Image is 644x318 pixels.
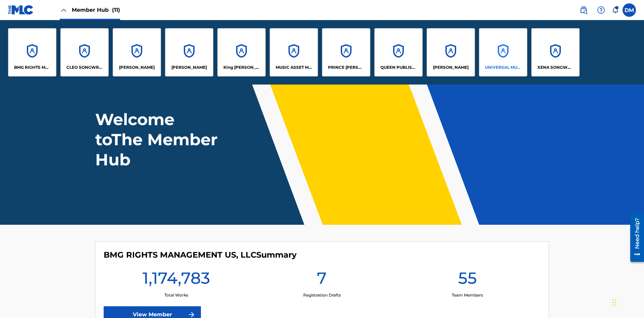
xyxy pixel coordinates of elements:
a: Accounts[PERSON_NAME] [113,28,161,76]
a: AccountsBMG RIGHTS MANAGEMENT US, LLC [8,28,56,76]
a: AccountsXENA SONGWRITER [531,28,580,76]
a: AccountsKing [PERSON_NAME] [217,28,266,76]
iframe: Chat Widget [610,286,644,318]
div: User Menu [623,3,636,17]
a: Accounts[PERSON_NAME] [165,28,213,76]
span: (11) [112,7,120,13]
p: BMG RIGHTS MANAGEMENT US, LLC [14,64,51,70]
h1: 1,174,783 [143,268,210,292]
a: AccountsPRINCE [PERSON_NAME] [322,28,370,76]
p: King McTesterson [223,64,260,70]
div: Drag [612,293,616,313]
a: AccountsUNIVERSAL MUSIC PUB GROUP [479,28,527,76]
span: Member Hub [72,6,120,14]
p: XENA SONGWRITER [537,64,574,70]
p: PRINCE MCTESTERSON [328,64,365,70]
img: help [597,6,605,14]
a: AccountsQUEEN PUBLISHA [374,28,423,76]
h1: 7 [317,268,327,292]
div: Help [594,3,608,17]
p: EYAMA MCSINGER [171,64,207,70]
p: Registration Drafts [303,292,341,298]
a: Public Search [577,3,590,17]
iframe: Resource Center [625,210,644,265]
img: MLC Logo [8,5,34,15]
p: QUEEN PUBLISHA [380,64,417,70]
h1: 55 [458,268,477,292]
h4: BMG RIGHTS MANAGEMENT US, LLC [104,250,297,260]
div: Notifications [612,7,619,13]
p: Total Works [164,292,188,298]
a: AccountsCLEO SONGWRITER [60,28,109,76]
p: RONALD MCTESTERSON [433,64,469,70]
p: CLEO SONGWRITER [66,64,103,70]
img: search [580,6,588,14]
p: UNIVERSAL MUSIC PUB GROUP [485,64,522,70]
a: AccountsMUSIC ASSET MANAGEMENT (MAM) [270,28,318,76]
img: Close [60,6,68,14]
h1: Welcome to The Member Hub [95,109,221,170]
p: ELVIS COSTELLO [119,64,155,70]
a: Accounts[PERSON_NAME] [427,28,475,76]
p: Team Members [452,292,483,298]
p: MUSIC ASSET MANAGEMENT (MAM) [276,64,312,70]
